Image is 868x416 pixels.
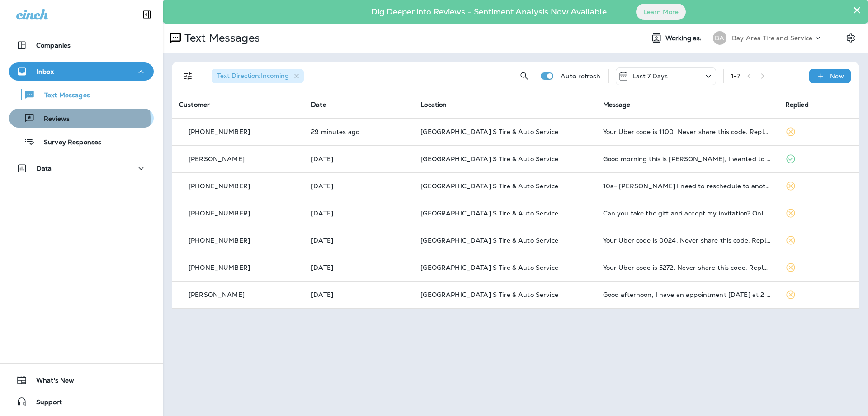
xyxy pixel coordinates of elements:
div: Your Uber code is 1100. Never share this code. Reply STOP ALL to unsubscribe. [603,128,771,135]
span: [GEOGRAPHIC_DATA] S Tire & Auto Service [420,236,558,244]
p: [PHONE_NUMBER] [189,182,250,190]
button: Companies [9,36,154,54]
p: Sep 21, 2025 05:32 PM [311,210,406,217]
span: Customer [179,100,210,109]
p: Sep 22, 2025 12:43 AM [311,182,406,190]
div: Text Direction:Incoming [212,69,304,83]
p: Text Messages [181,31,260,45]
span: Text Direction : Incoming [217,72,289,80]
div: 10a- Otterson I need to reschedule to another date [603,182,771,190]
span: [GEOGRAPHIC_DATA] S Tire & Auto Service [420,209,558,217]
p: [PHONE_NUMBER] [189,210,250,217]
p: New [830,72,844,80]
span: [GEOGRAPHIC_DATA] S Tire & Auto Service [420,128,558,136]
div: Can you take the gift and accept my invitation? Only 2 steps, take your free gifts from top-notch... [603,210,771,217]
button: Settings [843,30,859,46]
p: Companies [36,42,71,49]
button: Reviews [9,109,154,128]
div: 1 - 7 [731,72,740,80]
button: Close [853,3,861,17]
div: Good afternoon, I have an appointment today at 2 for an oil change, unfortunately I won't be able... [603,291,771,298]
p: Sep 23, 2025 07:42 AM [311,155,406,163]
span: [GEOGRAPHIC_DATA] S Tire & Auto Service [420,182,558,190]
p: Survey Responses [35,139,101,147]
button: Search Messages [515,67,533,85]
span: Date [311,100,326,109]
p: Sep 24, 2025 11:35 AM [311,128,406,135]
span: [GEOGRAPHIC_DATA] S Tire & Auto Service [420,263,558,272]
button: Inbox [9,62,154,81]
p: Auto refresh [561,72,601,80]
p: [PHONE_NUMBER] [189,128,250,135]
button: Survey Responses [9,132,154,151]
span: What's New [27,377,74,387]
p: Reviews [35,115,70,124]
p: Sep 17, 2025 12:06 PM [311,291,406,298]
span: Message [603,100,631,109]
button: What's New [9,371,154,389]
div: BA [713,31,726,45]
span: [GEOGRAPHIC_DATA] S Tire & Auto Service [420,155,558,163]
p: [PERSON_NAME] [189,155,245,163]
p: Last 7 Days [632,72,668,80]
div: Your Uber code is 5272. Never share this code. Reply STOP ALL to unsubscribe. [603,264,771,271]
p: [PHONE_NUMBER] [189,264,250,271]
span: Location [420,100,447,109]
p: [PERSON_NAME] [189,291,245,298]
button: Learn More [636,4,686,20]
p: Data [37,165,52,172]
div: Good morning this is Kyle Regorrah, I wanted to update and say my Nissan rogue will be dropped of... [603,155,771,163]
p: Sep 17, 2025 01:52 PM [311,264,406,271]
span: Replied [785,100,809,109]
button: Support [9,393,154,411]
button: Collapse Sidebar [134,5,160,24]
button: Text Messages [9,85,154,104]
div: Your Uber code is 0024. Never share this code. Reply STOP ALL to unsubscribe. [603,237,771,244]
button: Data [9,159,154,177]
button: Filters [179,67,197,85]
p: Inbox [37,68,54,75]
span: [GEOGRAPHIC_DATA] S Tire & Auto Service [420,291,558,299]
span: Support [27,398,62,409]
p: Sep 18, 2025 10:13 AM [311,237,406,244]
p: Text Messages [35,91,90,100]
p: Bay Area Tire and Service [732,34,813,42]
span: Working as: [665,34,704,42]
p: Dig Deeper into Reviews - Sentiment Analysis Now Available [345,10,633,13]
p: [PHONE_NUMBER] [189,237,250,244]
